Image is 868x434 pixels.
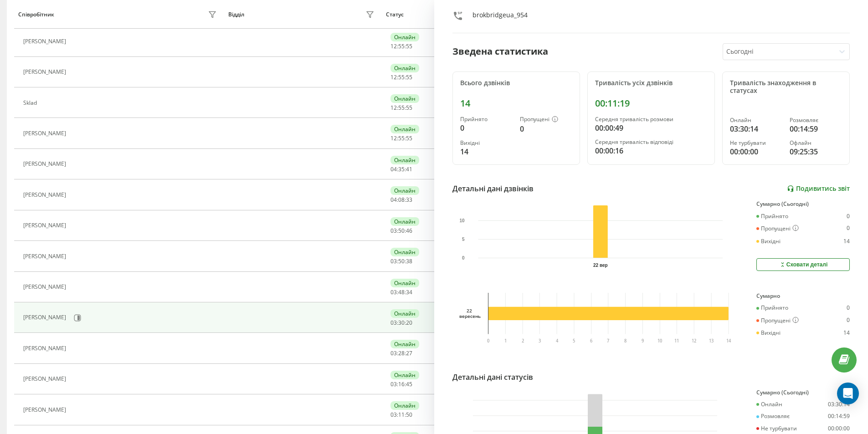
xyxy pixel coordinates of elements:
span: 55 [406,42,412,50]
span: 50 [398,257,405,265]
span: 03 [390,319,397,327]
text: 9 [642,338,644,344]
text: 4 [556,338,559,344]
div: Статус [386,11,404,18]
div: : : [390,412,412,418]
div: : : [390,381,412,388]
text: 7 [607,338,610,344]
div: 14 [843,330,850,336]
div: [PERSON_NAME] [23,314,68,321]
button: Сховати деталі [756,258,850,271]
text: 3 [539,338,541,344]
div: Онлайн [390,94,419,103]
div: Відділ [228,11,244,18]
div: Онлайн [390,340,419,348]
div: [PERSON_NAME] [23,222,68,229]
div: 00:14:59 [828,413,850,419]
div: Онлайн [390,309,419,318]
text: 0 [487,338,489,344]
div: Пропущені [756,317,799,324]
span: 03 [390,288,397,296]
span: 03 [390,349,397,357]
div: 0 [847,213,850,220]
div: : : [390,197,412,203]
span: 20 [406,319,412,327]
text: 8 [624,338,627,344]
span: 03 [390,380,397,388]
div: Пропущені [756,225,799,232]
span: 03 [390,257,397,265]
div: Сумарно [756,293,850,299]
div: : : [390,43,412,50]
div: : : [390,350,412,357]
span: 55 [398,42,405,50]
div: Прийнято [756,213,788,220]
div: 00:00:16 [595,145,707,156]
div: 0 [847,225,850,232]
div: Онлайн [390,125,419,133]
span: 46 [406,227,412,235]
span: 28 [398,349,405,357]
div: Тривалість усіх дзвінків [595,79,707,87]
text: 22 вер [593,263,608,268]
div: 09:25:35 [790,146,842,157]
div: Онлайн [390,279,419,287]
div: : : [390,289,412,296]
text: 14 [727,338,732,344]
span: 12 [390,73,397,81]
div: : : [390,228,412,234]
div: : : [390,135,412,142]
span: 11 [398,411,405,419]
div: Онлайн [756,401,782,408]
span: 33 [406,196,412,204]
div: 00:11:19 [595,98,707,109]
div: Вихідні [756,238,781,245]
div: brokbridgeua_954 [473,10,528,24]
span: 16 [398,380,405,388]
span: 12 [390,134,397,142]
span: 30 [398,319,405,327]
div: Офлайн [790,140,842,146]
text: 13 [709,338,714,344]
div: : : [390,74,412,81]
text: 1 [504,338,507,344]
div: : : [390,166,412,173]
div: Онлайн [390,186,419,195]
span: 45 [406,380,412,388]
div: [PERSON_NAME] [23,253,68,260]
div: Онлайн [390,217,419,226]
span: 04 [390,165,397,173]
span: 04 [390,196,397,204]
span: 55 [398,104,405,112]
div: : : [390,320,412,326]
div: Онлайн [390,64,419,72]
div: 0 [460,123,513,133]
text: 10 [459,218,465,223]
text: 6 [590,338,592,344]
div: Детальні дані дзвінків [452,183,534,194]
div: [PERSON_NAME] [23,38,68,45]
div: [PERSON_NAME] [23,192,68,198]
div: [PERSON_NAME] [23,161,68,167]
div: 0 [847,317,850,324]
text: 2 [521,338,524,344]
div: вересень [459,313,480,319]
span: 27 [406,349,412,357]
div: 00:00:49 [595,123,707,133]
div: 03:30:14 [730,123,782,134]
div: [PERSON_NAME] [23,376,68,382]
div: 03:30:14 [828,401,850,408]
text: 11 [675,338,679,344]
span: 50 [406,411,412,419]
div: [PERSON_NAME] [23,407,68,413]
div: 00:00:00 [730,146,782,157]
div: Онлайн [390,401,419,410]
div: Сумарно (Сьогодні) [756,389,850,396]
div: Сховати деталі [779,261,828,268]
div: 00:00:00 [828,425,850,432]
div: [PERSON_NAME] [23,345,68,352]
span: 55 [406,73,412,81]
div: Онлайн [390,156,419,164]
div: 14 [460,98,572,109]
div: Sklad [23,100,39,106]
